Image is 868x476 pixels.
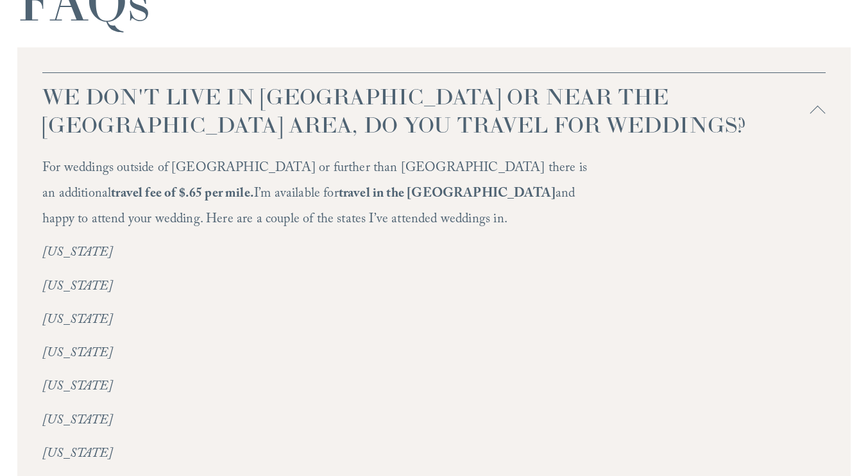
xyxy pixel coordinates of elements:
button: WE DON'T LIVE IN [GEOGRAPHIC_DATA] OR NEAR THE [GEOGRAPHIC_DATA] AREA, DO YOU TRAVEL FOR WEDDINGS? [42,73,826,149]
em: [US_STATE] [42,243,113,265]
em: [US_STATE] [42,277,113,299]
em: [US_STATE] [42,343,113,365]
p: For weddings outside of [GEOGRAPHIC_DATA] or further than [GEOGRAPHIC_DATA] there is an additiona... [42,156,591,234]
em: [US_STATE] [42,411,113,432]
em: [US_STATE] [42,310,113,332]
strong: travel fee of $.65 per mile. [111,184,254,206]
span: WE DON'T LIVE IN [GEOGRAPHIC_DATA] OR NEAR THE [GEOGRAPHIC_DATA] AREA, DO YOU TRAVEL FOR WEDDINGS? [42,83,810,139]
em: [US_STATE] [42,377,113,398]
strong: travel in the [GEOGRAPHIC_DATA] [339,184,556,206]
em: [US_STATE] [42,444,113,466]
